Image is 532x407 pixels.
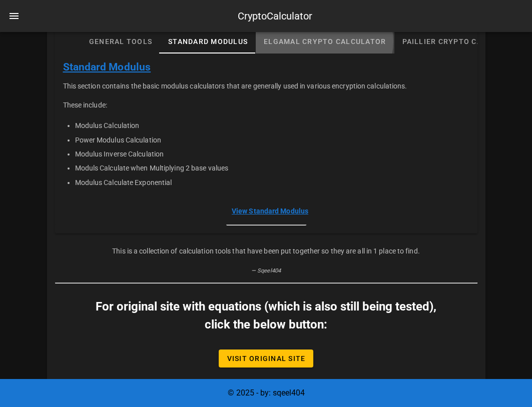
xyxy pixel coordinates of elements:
small: — Sqeel404 [251,267,281,274]
a: Standard Modulus [63,61,151,73]
div: Elgamal Crypto Calculator [256,29,394,53]
p: This is a collection of calculation tools that have been put together so they are all in 1 place ... [55,245,477,256]
h2: For original site with equations (which is also still being tested), click the below button: [96,297,436,333]
li: Moduls Calculate when Multiplying 2 base values [75,161,469,175]
li: Modulus Calculate Exponential [75,175,469,189]
div: Standard Modulus [160,29,256,53]
a: View Standard Modulus [232,207,308,215]
div: CryptoCalculator [238,8,312,23]
span: Visit Original Site [227,354,306,362]
li: Modulus Inverse Calculation [75,147,469,161]
div: General Tools [81,29,160,53]
div: Paillier Crypto Calculator [394,29,530,53]
li: Modulus Calculation [75,118,469,132]
li: Power Modulus Calculation [75,132,469,146]
p: These include: [63,99,469,110]
button: nav-menu-toggle [2,4,26,28]
a: Visit Original Site [219,349,314,367]
p: This section contains the basic modulus calculators that are generally used in various encryption... [63,80,469,91]
span: © 2025 - by: sqeel404 [228,388,305,397]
